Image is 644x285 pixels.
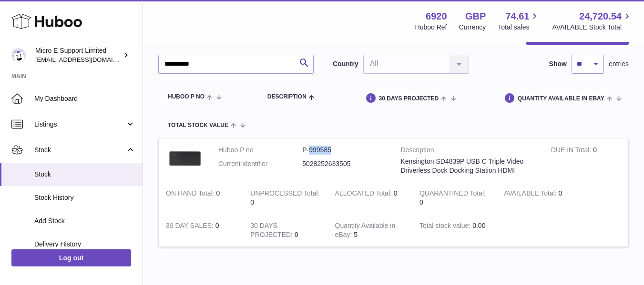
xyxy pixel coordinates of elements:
span: Total sales [498,23,540,32]
strong: Total stock value [419,222,472,232]
dt: Current identifier [218,159,302,168]
a: Log out [11,249,131,266]
td: 0 [243,214,327,246]
span: 0.00 [472,222,485,229]
strong: ON HAND Total [166,189,216,199]
div: Currency [459,23,486,32]
span: Add Stock [34,216,135,226]
strong: 6920 [426,10,447,23]
strong: UNPROCESSED Total [250,189,319,199]
dd: 5028252633505 [302,159,386,168]
span: [EMAIL_ADDRESS][DOMAIN_NAME] [35,56,140,63]
strong: GBP [465,10,486,23]
strong: DUE IN Total [551,146,593,156]
div: Micro E Support Limited [35,46,121,64]
span: Stock [34,146,125,155]
span: Delivery History [34,240,135,249]
strong: QUARANTINED Total [419,189,486,199]
span: Quantity Available in eBay [518,96,604,102]
a: 74.61 Total sales [498,10,540,32]
img: product image [166,146,204,171]
span: entries [609,59,629,69]
div: Kensington SD4839P USB C Triple Video Driverless Dock Docking Station HDMI [401,157,537,175]
label: Country [333,59,358,69]
td: 0 [159,182,243,214]
span: My Dashboard [34,94,135,103]
dd: P-999585 [302,146,386,155]
strong: 30 DAYS PROJECTED [250,222,295,241]
span: Total stock value [168,122,228,128]
span: AVAILABLE Stock Total [552,23,633,32]
td: 0 [544,138,628,182]
span: Huboo P no [168,94,204,100]
span: 74.61 [505,10,529,23]
label: Show [549,59,567,69]
td: 0 [243,182,327,214]
dt: Huboo P no [218,146,302,155]
a: 24,720.54 AVAILABLE Stock Total [552,10,633,32]
td: 0 [159,214,243,246]
strong: AVAILABLE Total [504,189,558,199]
strong: Description [401,146,537,157]
span: 30 DAYS PROJECTED [379,96,439,102]
strong: ALLOCATED Total [335,189,394,199]
span: Listings [34,120,125,129]
td: 0 [497,182,581,214]
span: Stock History [34,193,135,202]
td: 5 [328,214,412,246]
strong: Quantity Available in eBay [335,222,396,241]
strong: 30 DAY SALES [166,222,215,232]
img: contact@micropcsupport.com [11,48,26,62]
td: 0 [328,182,412,214]
div: Huboo Ref [415,23,447,32]
span: 24,720.54 [579,10,622,23]
span: Stock [34,170,135,179]
span: 0 [419,198,423,206]
span: Description [267,94,307,100]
